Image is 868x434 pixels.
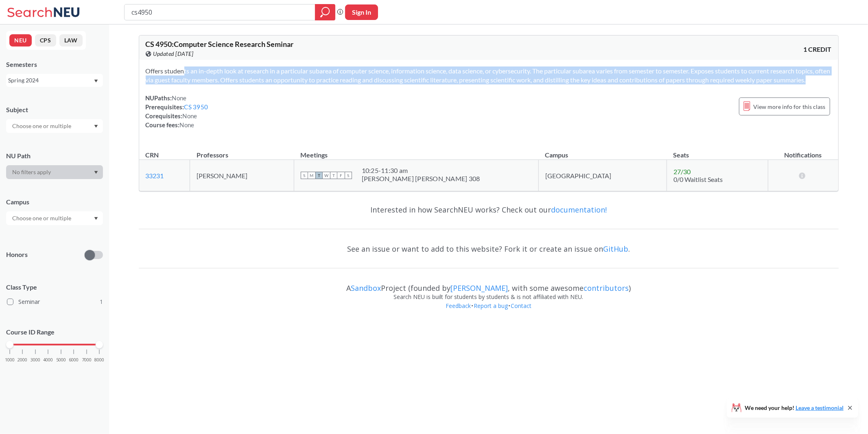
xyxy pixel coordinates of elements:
[6,250,28,259] p: Honors
[362,166,480,175] div: 10:25 - 11:30 am
[6,119,103,133] div: Dropdown arrow
[754,102,826,112] span: View more info for this class
[6,60,103,69] div: Semesters
[100,297,103,306] span: 1
[673,168,691,175] span: 27 / 30
[473,302,508,310] a: Report a bug
[31,358,40,362] span: 3000
[184,103,208,111] a: CS 3950
[510,302,532,310] a: Contact
[146,67,831,84] span: Offers students an in-depth look at research in a particular subarea of computer science, informa...
[82,358,92,362] span: 7000
[9,34,32,46] button: NEU
[8,121,77,131] input: Choose one or multiple
[59,34,83,46] button: LAW
[131,5,309,19] input: Class, professor, course number, "phrase"
[301,172,308,179] span: S
[139,237,839,261] div: See an issue or want to add to this website? Fork it or create an issue on .
[6,211,103,225] div: Dropdown arrow
[445,302,471,310] a: Feedback
[337,172,345,179] span: F
[323,172,330,179] span: W
[43,358,53,362] span: 4000
[315,4,335,20] div: magnifying glass
[6,105,103,114] div: Subject
[139,276,839,292] div: A Project (founded by , with some awesome )
[94,358,104,362] span: 8000
[539,160,667,191] td: [GEOGRAPHIC_DATA]
[308,172,315,179] span: M
[768,142,838,160] th: Notifications
[6,151,103,160] div: NU Path
[56,358,66,362] span: 5000
[94,171,98,174] svg: Dropdown arrow
[94,80,98,83] svg: Dropdown arrow
[551,205,607,215] a: documentation!
[17,358,27,362] span: 2000
[351,283,381,293] a: Sandbox
[6,283,103,292] span: Class Type
[320,7,330,18] svg: magnifying glass
[673,175,723,183] span: 0/0 Waitlist Seats
[180,121,195,128] span: None
[139,292,839,301] div: Search NEU is built for students by students & is not affiliated with NEU.
[35,34,56,46] button: CPS
[153,49,194,58] span: Updated [DATE]
[146,172,164,179] a: 33231
[796,404,844,411] a: Leave a testimonial
[345,4,378,20] button: Sign In
[6,74,103,87] div: Spring 2024Dropdown arrow
[539,142,667,160] th: Campus
[183,112,197,120] span: None
[330,172,337,179] span: T
[362,175,480,183] div: [PERSON_NAME] [PERSON_NAME] 308
[146,151,159,159] div: CRN
[139,301,839,323] div: • •
[7,297,103,307] label: Seminar
[146,93,208,129] div: NUPaths: Prerequisites: Corequisites: Course fees:
[603,244,628,254] a: GitHub
[6,328,103,337] p: Course ID Range
[8,76,93,85] div: Spring 2024
[5,358,15,362] span: 1000
[584,283,629,293] a: contributors
[667,142,768,160] th: Seats
[6,197,103,206] div: Campus
[69,358,79,362] span: 6000
[450,283,508,293] a: [PERSON_NAME]
[172,94,187,102] span: None
[6,165,103,179] div: Dropdown arrow
[8,213,77,223] input: Choose one or multiple
[94,125,98,128] svg: Dropdown arrow
[139,198,839,221] div: Interested in how SearchNEU works? Check out our
[804,45,832,54] span: 1 CREDIT
[190,142,294,160] th: Professors
[94,217,98,220] svg: Dropdown arrow
[294,142,538,160] th: Meetings
[190,160,294,191] td: [PERSON_NAME]
[745,405,844,411] span: We need your help!
[146,40,294,49] span: CS 4950 : Computer Science Research Seminar
[345,172,352,179] span: S
[315,172,323,179] span: T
